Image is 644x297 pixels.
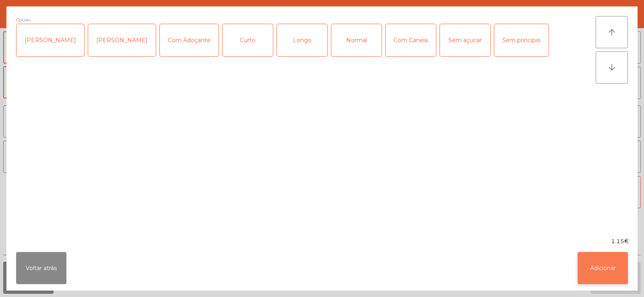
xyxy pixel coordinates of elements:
button: arrow_downward [596,51,628,84]
span: Opções [16,16,31,24]
div: Com Canela [386,24,436,56]
div: Curto [223,24,273,56]
div: Normal [331,24,382,56]
div: 1.15€ [6,237,638,246]
div: Sem princípio [494,24,549,56]
div: Com Adoçante [160,24,219,56]
i: arrow_upward [607,27,617,37]
button: Adicionar [578,252,628,284]
div: [PERSON_NAME] [88,24,156,56]
div: [PERSON_NAME] [17,24,84,56]
div: Sem açucar [440,24,490,56]
i: arrow_downward [607,63,617,72]
div: Longo [277,24,327,56]
button: Voltar atrás [16,252,66,284]
button: arrow_upward [596,16,628,48]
